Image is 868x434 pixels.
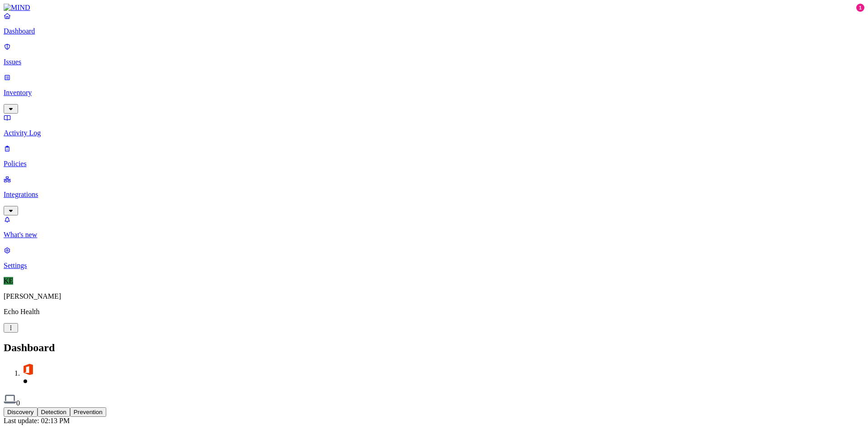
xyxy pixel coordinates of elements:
a: MIND [4,4,864,12]
span: 0 [16,399,20,407]
a: Issues [4,43,864,66]
a: Integrations [4,175,864,214]
p: Inventory [4,89,864,97]
h2: Dashboard [4,342,864,354]
p: Activity Log [4,129,864,137]
p: [PERSON_NAME] [4,292,864,300]
a: What's new [4,215,864,239]
a: Activity Log [4,114,864,137]
p: Dashboard [4,27,864,35]
button: Discovery [4,407,38,417]
span: Last update: 02:13 PM [4,417,70,424]
p: Echo Health [4,308,864,316]
img: MIND [4,4,30,12]
img: svg%3e [4,393,16,405]
button: Prevention [70,407,106,417]
a: Settings [4,246,864,270]
p: Settings [4,262,864,270]
p: Policies [4,160,864,168]
p: What's new [4,231,864,239]
a: Dashboard [4,12,864,35]
p: Integrations [4,191,864,199]
span: KE [4,277,13,285]
button: Detection [38,407,70,417]
a: Inventory [4,73,864,112]
a: Policies [4,144,864,168]
div: 1 [856,4,864,12]
img: svg%3e [22,363,34,376]
p: Issues [4,58,864,66]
